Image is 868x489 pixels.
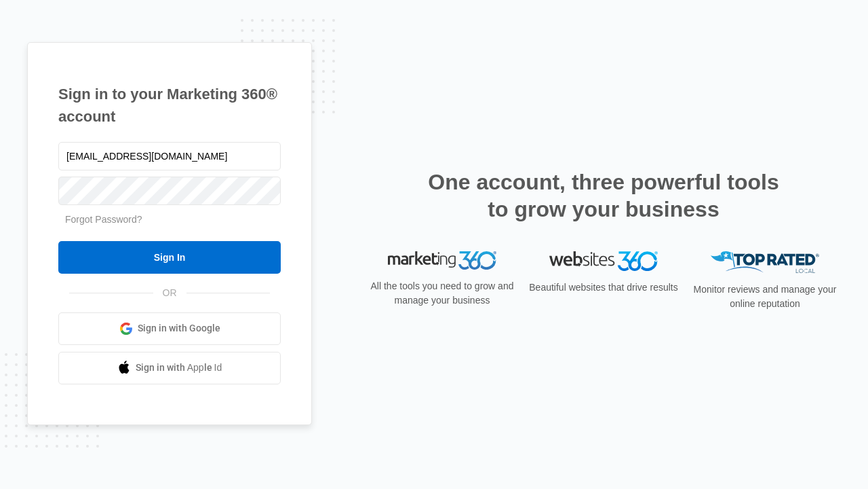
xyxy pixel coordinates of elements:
[689,283,841,311] p: Monitor reviews and manage your online reputation
[58,83,281,128] h1: Sign in to your Marketing 360® account
[549,251,658,271] img: Websites 360
[366,279,518,308] p: All the tools you need to grow and manage your business
[136,361,222,375] span: Sign in with Apple Id
[528,280,679,295] p: Beautiful websites that drive results
[138,321,220,336] span: Sign in with Google
[424,168,783,223] h2: One account, three powerful tools to grow your business
[58,352,281,384] a: Sign in with Apple Id
[58,312,281,345] a: Sign in with Google
[58,142,281,170] input: Email
[58,241,281,274] input: Sign In
[711,251,819,274] img: Top Rated Local
[388,251,496,270] img: Marketing 360
[65,214,142,225] a: Forgot Password?
[153,286,186,300] span: OR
